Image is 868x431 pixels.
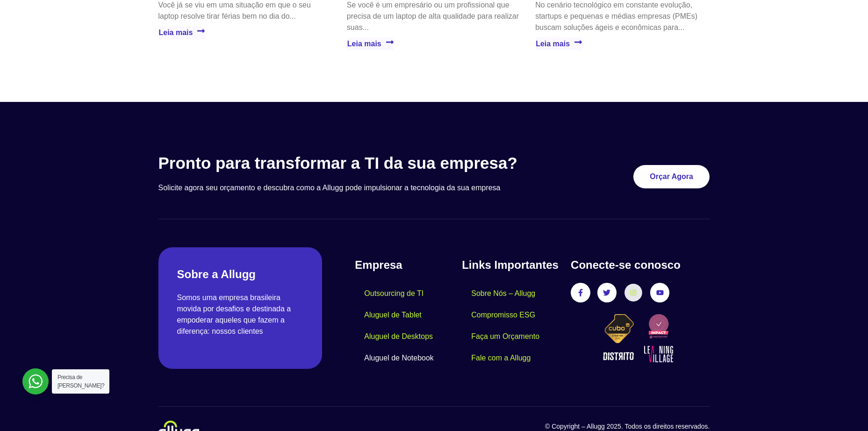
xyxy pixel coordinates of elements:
nav: Menu [355,283,462,369]
p: Somos uma empresa brasileira movida por desafios e destinada a empoderar aqueles que fazem a dife... [177,292,304,337]
a: Aluguel de Desktops [355,326,442,347]
a: Aluguel de Tablet [355,304,430,326]
h2: Sobre a Allugg [177,266,304,283]
a: Leia mais [158,26,206,39]
h3: Pronto para transformar a TI da sua empresa? [158,153,561,173]
span: Precisa de [PERSON_NAME]? [57,374,104,389]
a: Leia mais [347,37,394,50]
div: Widget de chat [700,311,868,431]
a: Fale com a Allugg [462,347,540,369]
a: Aluguel de Notebook [355,347,443,369]
iframe: Chat Widget [700,311,868,431]
h4: Empresa [355,257,462,273]
a: Outsourcing de TI [355,283,433,304]
h4: Conecte-se conosco [571,257,710,273]
a: Orçar Agora [633,165,710,188]
p: Solicite agora seu orçamento e descubra como a Allugg pode impulsionar a tecnologia da sua empresa [158,182,561,194]
a: Leia mais [535,37,582,50]
a: Faça um Orçamento [462,326,549,347]
h4: Links Importantes [462,257,561,273]
a: Compromisso ESG [462,304,545,326]
nav: Menu [462,283,561,369]
a: Sobre Nós – Allugg [462,283,545,304]
span: Orçar Agora [650,173,693,180]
